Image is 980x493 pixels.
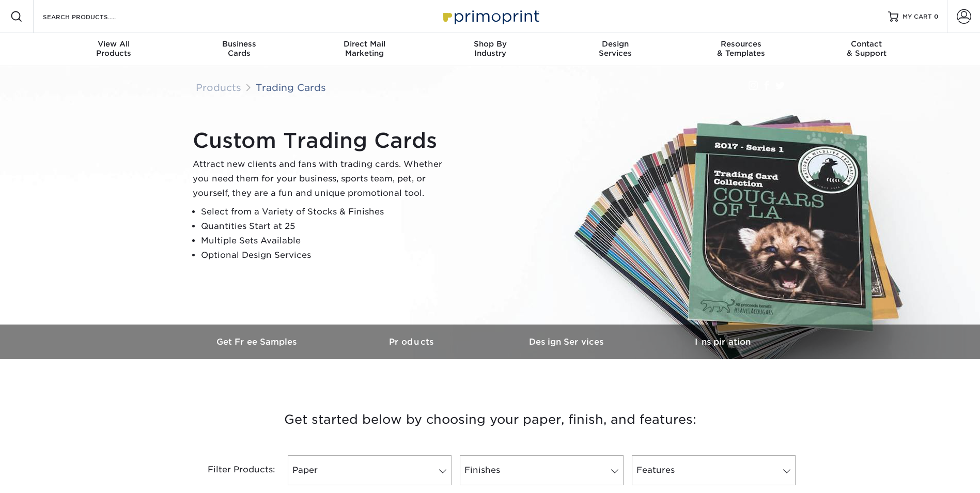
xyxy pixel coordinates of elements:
[201,248,451,263] li: Optional Design Services
[176,39,302,49] span: Business
[180,455,284,485] div: Filter Products:
[804,39,929,49] span: Contact
[553,39,678,49] span: Design
[42,10,143,23] input: SEARCH PRODUCTS.....
[180,337,335,347] h3: Get Free Samples
[288,455,452,485] a: Paper
[188,396,792,443] h3: Get started below by choosing your paper, finish, and features:
[553,33,678,66] a: DesignServices
[903,12,932,21] span: MY CART
[804,33,929,66] a: Contact& Support
[302,39,427,58] div: Marketing
[439,5,542,27] img: Primoprint
[201,205,451,219] li: Select from a Variety of Stocks & Finishes
[678,39,804,49] span: Resources
[193,128,451,153] h1: Custom Trading Cards
[632,455,796,485] a: Features
[490,337,645,347] h3: Design Services
[180,325,335,359] a: Get Free Samples
[201,234,451,248] li: Multiple Sets Available
[427,39,553,49] span: Shop By
[302,39,427,49] span: Direct Mail
[678,39,804,58] div: & Templates
[553,39,678,58] div: Services
[678,33,804,66] a: Resources& Templates
[934,13,939,20] span: 0
[645,325,800,359] a: Inspiration
[804,39,929,58] div: & Support
[176,33,302,66] a: BusinessCards
[193,157,451,201] p: Attract new clients and fans with trading cards. Whether you need them for your business, sports ...
[490,325,645,359] a: Design Services
[51,39,177,58] div: Products
[201,219,451,234] li: Quantities Start at 25
[256,82,326,93] a: Trading Cards
[196,82,241,93] a: Products
[51,39,177,49] span: View All
[335,325,490,359] a: Products
[302,33,427,66] a: Direct MailMarketing
[460,455,624,485] a: Finishes
[427,39,553,58] div: Industry
[645,337,800,347] h3: Inspiration
[427,33,553,66] a: Shop ByIndustry
[176,39,302,58] div: Cards
[335,337,490,347] h3: Products
[51,33,177,66] a: View AllProducts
